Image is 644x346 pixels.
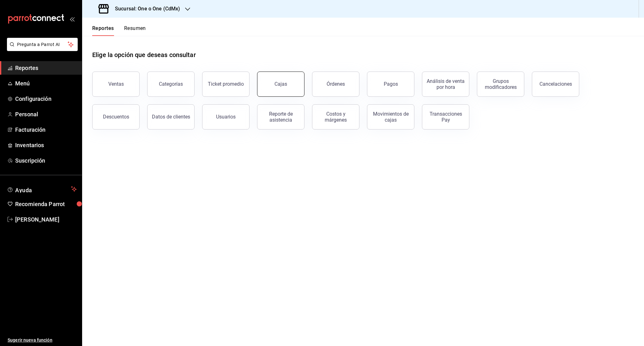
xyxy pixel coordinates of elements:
button: Transacciones Pay [422,104,469,130]
span: [PERSON_NAME] [15,215,77,224]
button: Cajas [257,72,304,97]
div: Costos y márgenes [316,111,355,123]
span: Recomienda Parrot [15,200,77,208]
span: Reportes [15,64,77,72]
span: Suscripción [15,156,77,165]
div: navigation tabs [92,25,146,36]
button: Usuarios [202,104,250,130]
button: Resumen [124,25,146,36]
button: Ventas [92,72,140,97]
div: Ticket promedio [208,81,244,87]
span: Ayuda [15,185,69,193]
div: Categorías [159,81,183,87]
button: Órdenes [312,72,359,97]
div: Pagos [384,81,398,87]
div: Análisis de venta por hora [426,78,465,90]
button: Descuentos [92,104,140,130]
button: Categorías [147,72,195,97]
span: Configuración [15,95,77,103]
span: Sugerir nueva función [8,337,77,343]
span: Pregunta a Parrot AI [17,41,68,48]
div: Movimientos de cajas [371,111,410,123]
h1: Elige la opción que deseas consultar [92,50,196,60]
button: Pregunta a Parrot AI [7,38,78,51]
h3: Sucursal: One o One (CdMx) [110,5,180,13]
div: Cajas [274,81,287,87]
button: Datos de clientes [147,104,195,130]
div: Órdenes [327,81,345,87]
span: Personal [15,110,77,118]
div: Descuentos [103,114,129,120]
div: Grupos modificadores [481,78,520,90]
a: Pregunta a Parrot AI [4,46,78,52]
span: Facturación [15,125,77,134]
div: Reporte de asistencia [261,111,300,123]
button: Reportes [92,25,114,36]
button: Reporte de asistencia [257,104,304,130]
span: Menú [15,79,77,88]
button: Pagos [367,72,414,97]
div: Usuarios [216,114,236,120]
button: Ticket promedio [202,72,250,97]
button: Movimientos de cajas [367,104,414,130]
div: Datos de clientes [152,114,190,120]
button: open_drawer_menu [69,16,75,21]
button: Costos y márgenes [312,104,359,130]
div: Ventas [108,81,124,87]
button: Grupos modificadores [477,72,524,97]
button: Cancelaciones [532,72,579,97]
div: Transacciones Pay [426,111,465,123]
button: Análisis de venta por hora [422,72,469,97]
div: Cancelaciones [539,81,572,87]
span: Inventarios [15,141,77,149]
